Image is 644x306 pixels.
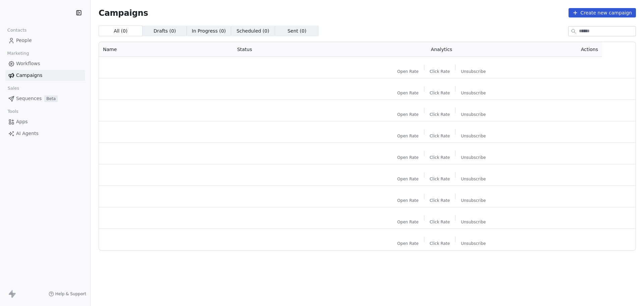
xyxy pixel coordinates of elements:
[430,112,450,117] span: Click Rate
[5,116,85,127] a: Apps
[99,8,148,17] span: Campaigns
[16,60,40,67] span: Workflows
[55,291,86,297] span: Help & Support
[397,155,419,160] span: Open Rate
[461,112,486,117] span: Unsubscribe
[99,42,233,57] th: Name
[16,130,39,137] span: AI Agents
[430,241,450,246] span: Click Rate
[528,42,602,57] th: Actions
[461,155,486,160] span: Unsubscribe
[16,118,28,125] span: Apps
[461,133,486,139] span: Unsubscribe
[44,95,58,102] span: Beta
[569,8,636,17] button: Create new campaign
[397,112,419,117] span: Open Rate
[236,28,269,35] span: Scheduled ( 0 )
[397,241,419,246] span: Open Rate
[397,90,419,96] span: Open Rate
[430,219,450,225] span: Click Rate
[16,72,42,79] span: Campaigns
[355,42,528,57] th: Analytics
[287,28,306,35] span: Sent ( 0 )
[5,58,85,69] a: Workflows
[461,219,486,225] span: Unsubscribe
[430,198,450,203] span: Click Rate
[233,42,355,57] th: Status
[461,90,486,96] span: Unsubscribe
[397,69,419,74] span: Open Rate
[430,69,450,74] span: Click Rate
[154,28,176,35] span: Drafts ( 0 )
[16,37,32,44] span: People
[397,133,419,139] span: Open Rate
[430,155,450,160] span: Click Rate
[430,133,450,139] span: Click Rate
[5,106,21,117] span: Tools
[5,35,85,46] a: People
[397,198,419,203] span: Open Rate
[461,198,486,203] span: Unsubscribe
[461,176,486,182] span: Unsubscribe
[461,69,486,74] span: Unsubscribe
[397,219,419,225] span: Open Rate
[5,70,85,81] a: Campaigns
[430,90,450,96] span: Click Rate
[397,176,419,182] span: Open Rate
[461,241,486,246] span: Unsubscribe
[5,83,22,93] span: Sales
[430,176,450,182] span: Click Rate
[5,128,85,139] a: AI Agents
[16,95,42,102] span: Sequences
[192,28,226,35] span: In Progress ( 0 )
[5,93,85,104] a: SequencesBeta
[4,48,32,58] span: Marketing
[49,291,86,297] a: Help & Support
[4,25,30,35] span: Contacts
